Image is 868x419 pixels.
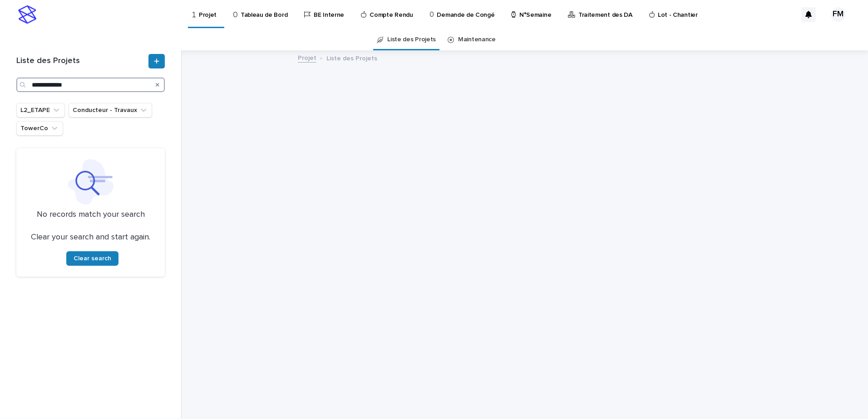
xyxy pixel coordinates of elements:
input: Search [16,78,165,92]
button: Conducteur - Travaux [69,103,152,117]
a: Projet [298,52,316,63]
p: Clear your search and start again. [31,233,150,243]
button: TowerCo [16,121,63,136]
a: Liste des Projets [387,29,436,50]
p: No records match your search [27,210,154,220]
button: L2_ETAPE [16,103,65,117]
h1: Liste des Projets [16,56,147,66]
img: stacker-logo-s-only.png [18,5,36,24]
button: Clear search [66,251,118,266]
span: Clear search [74,255,111,262]
a: Maintenance [458,29,496,50]
p: Liste des Projets [326,53,377,63]
div: FM [831,7,845,22]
